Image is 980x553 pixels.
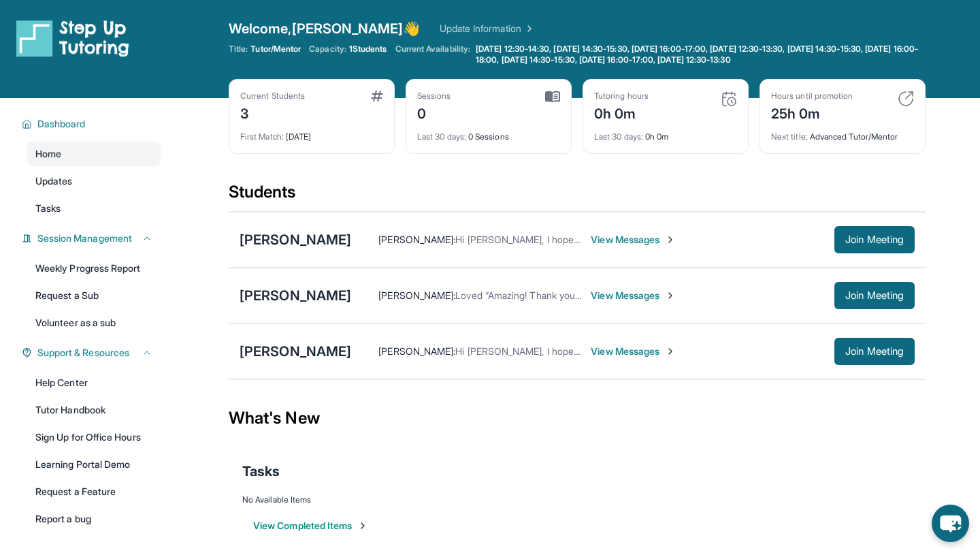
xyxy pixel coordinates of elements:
span: View Messages [591,233,676,247]
div: [DATE] [240,123,383,142]
a: Request a Feature [27,479,161,504]
div: Students [229,181,926,211]
a: Update Information [440,22,535,35]
button: Join Meeting [834,282,915,309]
span: Session Management [37,232,132,245]
span: Loved “Amazing! Thank you so much. He used to love math but this year we are struggling. I greatl... [455,289,955,301]
button: Join Meeting [834,226,915,253]
span: Home [35,147,61,161]
span: Join Meeting [845,291,904,300]
a: [DATE] 12:30-14:30, [DATE] 14:30-15:30, [DATE] 16:00-17:00, [DATE] 12:30-13:30, [DATE] 14:30-15:3... [473,44,926,65]
div: [PERSON_NAME] [240,342,351,361]
img: Chevron Right [521,22,535,35]
span: Updates [35,174,73,188]
div: Tutoring hours [594,91,649,101]
div: 0h 0m [594,123,737,142]
span: Capacity: [309,44,346,54]
img: card [545,91,560,103]
div: What's New [229,388,926,448]
a: Weekly Progress Report [27,256,161,281]
button: Session Management [32,232,152,245]
span: Tasks [35,202,61,215]
div: [PERSON_NAME] [240,230,351,249]
img: card [898,91,914,107]
span: Last 30 days : [594,131,643,142]
span: View Messages [591,345,676,358]
div: Sessions [417,91,451,101]
div: 3 [240,101,305,123]
div: Current Students [240,91,305,101]
a: Sign Up for Office Hours [27,425,161,449]
span: Join Meeting [845,347,904,355]
span: View Messages [591,289,676,302]
div: 0h 0m [594,101,649,123]
button: chat-button [932,505,969,542]
a: Tasks [27,196,161,221]
span: [PERSON_NAME] : [378,289,455,301]
div: [PERSON_NAME] [240,286,351,305]
div: 25h 0m [771,101,853,123]
a: Updates [27,169,161,193]
a: Volunteer as a sub [27,311,161,335]
img: Chevron-Right [665,346,676,357]
span: Dashboard [37,117,86,131]
span: [DATE] 12:30-14:30, [DATE] 14:30-15:30, [DATE] 16:00-17:00, [DATE] 12:30-13:30, [DATE] 14:30-15:3... [476,44,923,65]
div: No Available Items [242,494,912,505]
div: Advanced Tutor/Mentor [771,123,914,142]
img: logo [16,19,129,57]
span: [PERSON_NAME] : [378,234,455,245]
span: Welcome, [PERSON_NAME] 👋 [229,19,421,38]
span: Tasks [242,462,280,481]
span: Current Availability: [395,44,470,65]
img: Chevron-Right [665,234,676,245]
button: Dashboard [32,117,152,131]
span: Title: [229,44,248,54]
img: card [721,91,737,107]
div: Hours until promotion [771,91,853,101]
button: Support & Resources [32,346,152,360]
img: Chevron-Right [665,290,676,301]
a: Help Center [27,370,161,395]
div: 0 [417,101,451,123]
a: Tutor Handbook [27,398,161,422]
span: 1 Students [349,44,387,54]
div: 0 Sessions [417,123,560,142]
button: Join Meeting [834,338,915,365]
a: Request a Sub [27,283,161,308]
span: Last 30 days : [417,131,466,142]
a: Report a bug [27,507,161,531]
span: Next title : [771,131,808,142]
button: View Completed Items [253,519,368,533]
span: Tutor/Mentor [250,44,301,54]
a: Learning Portal Demo [27,452,161,477]
span: Join Meeting [845,236,904,244]
span: First Match : [240,131,284,142]
span: [PERSON_NAME] : [378,345,455,357]
span: Support & Resources [37,346,129,360]
img: card [371,91,383,101]
a: Home [27,142,161,166]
